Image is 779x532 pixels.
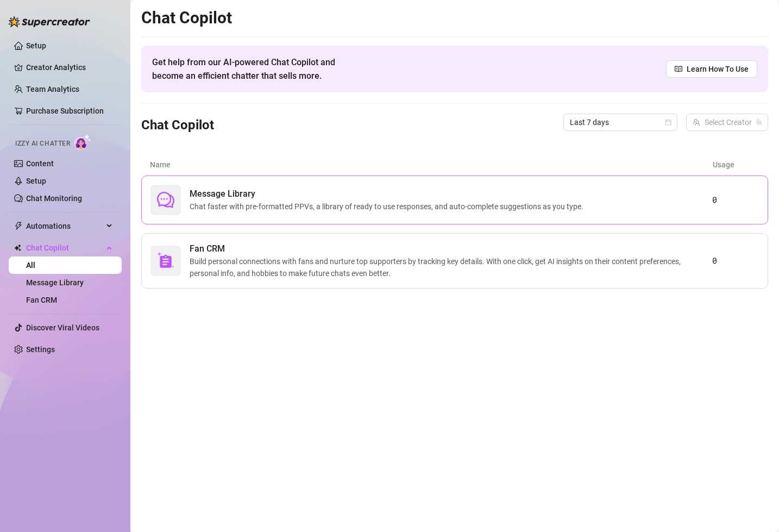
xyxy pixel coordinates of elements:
span: Chat Copilot [26,239,103,256]
a: Setup [26,177,46,185]
a: Discover Viral Videos [26,323,99,332]
article: Name [150,159,713,171]
img: svg%3e [157,252,174,270]
a: All [26,261,35,270]
span: Automations [26,217,103,235]
span: Message Library [190,187,588,201]
img: Chat Copilot [14,244,21,252]
a: Chat Monitoring [26,194,82,203]
a: Purchase Subscription [26,107,104,115]
span: Learn How To Use [687,63,749,75]
span: calendar [665,119,671,126]
h2: Chat Copilot [141,8,768,28]
a: Fan CRM [26,296,57,304]
a: Message Library [26,278,84,287]
span: thunderbolt [14,222,23,230]
span: Fan CRM [190,242,712,255]
span: read [675,65,682,73]
span: Last 7 days [570,114,671,130]
a: Settings [26,345,55,354]
a: Learn How To Use [666,60,757,78]
span: Chat faster with pre-formatted PPVs, a library of ready to use responses, and auto-complete sugge... [190,201,588,212]
article: Usage [713,159,759,171]
a: Setup [26,41,46,50]
h3: Chat Copilot [141,117,214,134]
article: 0 [712,193,759,206]
a: Creator Analytics [26,59,113,76]
img: logo-BBDzfeDw.svg [9,16,90,27]
span: Build personal connections with fans and nurture top supporters by tracking key details. With one... [190,255,712,279]
span: Izzy AI Chatter [15,139,70,149]
article: 0 [712,254,759,267]
iframe: Intercom live chat [742,495,768,521]
span: Get help from our AI-powered Chat Copilot and become an efficient chatter that sells more. [152,55,361,83]
img: AI Chatter [74,134,91,150]
a: Content [26,159,54,168]
a: Team Analytics [26,85,79,93]
span: team [756,119,762,126]
span: comment [157,191,174,209]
